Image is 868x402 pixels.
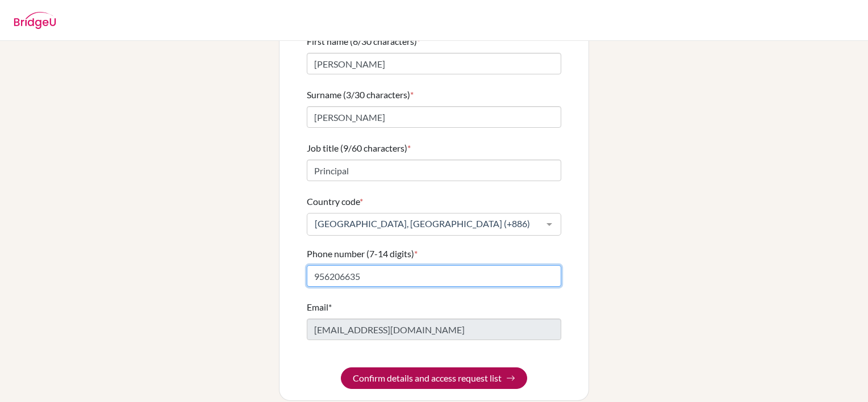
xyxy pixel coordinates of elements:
[307,53,561,74] input: Enter your first name
[307,160,561,181] input: Enter your job title
[307,88,414,102] label: Surname (3/30 characters)
[14,12,56,29] img: BridgeU logo
[506,374,515,383] img: Arrow right
[307,35,420,48] label: First name (6/30 characters)
[307,141,411,155] label: Job title (9/60 characters)
[307,106,561,128] input: Enter your surname
[307,300,332,314] label: Email*
[341,367,527,389] button: Confirm details and access request list
[307,265,561,287] input: Enter your number
[307,195,363,208] label: Country code
[307,247,418,261] label: Phone number (7-14 digits)
[312,218,538,229] span: [GEOGRAPHIC_DATA], [GEOGRAPHIC_DATA] (+886)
